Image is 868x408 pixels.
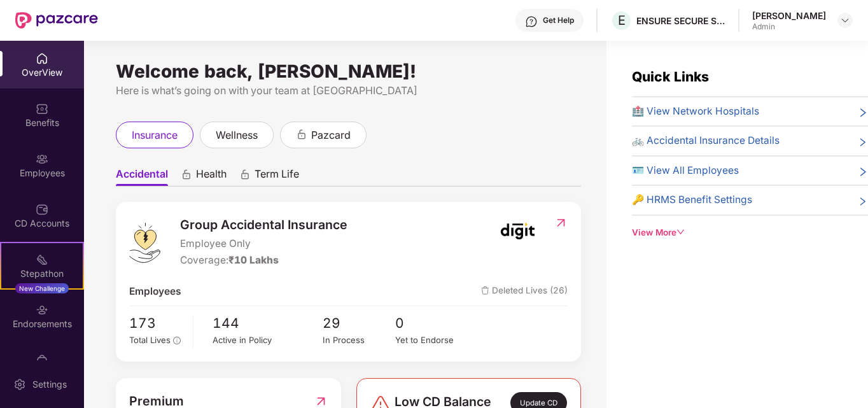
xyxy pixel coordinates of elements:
[180,236,347,251] span: Employee Only
[296,129,307,140] div: animation
[632,133,780,148] span: 🚲 Accidental Insurance Details
[323,334,396,347] div: In Process
[36,304,48,316] img: svg+xml;base64,PHN2ZyBpZD0iRW5kb3JzZW1lbnRzIiB4bWxucz0iaHR0cDovL3d3dy53My5vcmcvMjAwMC9zdmciIHdpZH...
[858,195,868,208] span: right
[132,127,178,143] span: insurance
[180,215,347,235] span: Group Accidental Insurance
[239,169,251,180] div: animation
[632,192,752,208] span: 🔑 HRMS Benefit Settings
[636,15,725,27] div: ENSURE SECURE SERVICES PRIVATE LIMITED
[255,167,299,186] span: Term Life
[180,253,347,268] div: Coverage:
[196,167,227,186] span: Health
[36,253,48,266] img: svg+xml;base64,PHN2ZyB4bWxucz0iaHR0cDovL3d3dy53My5vcmcvMjAwMC9zdmciIHdpZHRoPSIyMSIgaGVpZ2h0PSIyMC...
[858,136,868,148] span: right
[858,165,868,178] span: right
[129,284,181,299] span: Employees
[36,153,48,165] img: svg+xml;base64,PHN2ZyBpZD0iRW1wbG95ZWVzIiB4bWxucz0iaHR0cDovL3d3dy53My5vcmcvMjAwMC9zdmciIHdpZHRoPS...
[213,313,322,334] span: 144
[752,22,826,32] div: Admin
[632,69,709,85] span: Quick Links
[36,102,48,115] img: svg+xml;base64,PHN2ZyBpZD0iQmVuZWZpdHMiIHhtbG5zPSJodHRwOi8vd3d3LnczLm9yZy8yMDAwL3N2ZyIgd2lkdGg9Ij...
[676,228,685,237] span: down
[543,15,574,25] div: Get Help
[216,127,258,143] span: wellness
[311,127,351,143] span: pazcard
[752,10,826,22] div: [PERSON_NAME]
[36,203,48,216] img: svg+xml;base64,PHN2ZyBpZD0iQ0RfQWNjb3VudHMiIGRhdGEtbmFtZT0iQ0QgQWNjb3VudHMiIHhtbG5zPSJodHRwOi8vd3...
[632,104,759,119] span: 🏥 View Network Hospitals
[494,215,542,247] img: insurerIcon
[632,163,739,178] span: 🪪 View All Employees
[395,313,468,334] span: 0
[129,313,184,334] span: 173
[29,378,71,391] div: Settings
[228,254,279,266] span: ₹10 Lakhs
[554,216,568,229] img: RedirectIcon
[840,15,850,25] img: svg+xml;base64,PHN2ZyBpZD0iRHJvcGRvd24tMzJ4MzIiIHhtbG5zPSJodHRwOi8vd3d3LnczLm9yZy8yMDAwL3N2ZyIgd2...
[15,12,98,29] img: New Pazcare Logo
[13,378,26,391] img: svg+xml;base64,PHN2ZyBpZD0iU2V0dGluZy0yMHgyMCIgeG1sbnM9Imh0dHA6Ly93d3cudzMub3JnLzIwMDAvc3ZnIiB3aW...
[181,169,192,180] div: animation
[481,284,568,299] span: Deleted Lives (26)
[116,167,168,186] span: Accidental
[323,313,396,334] span: 29
[116,83,581,99] div: Here is what’s going on with your team at [GEOGRAPHIC_DATA]
[1,267,83,280] div: Stepathon
[116,66,581,76] div: Welcome back, [PERSON_NAME]!
[15,283,69,293] div: New Challenge
[632,226,868,239] div: View More
[129,335,171,345] span: Total Lives
[481,286,489,295] img: deleteIcon
[213,334,322,347] div: Active in Policy
[36,52,48,65] img: svg+xml;base64,PHN2ZyBpZD0iSG9tZSIgeG1sbnM9Imh0dHA6Ly93d3cudzMub3JnLzIwMDAvc3ZnIiB3aWR0aD0iMjAiIG...
[525,15,538,28] img: svg+xml;base64,PHN2ZyBpZD0iSGVscC0zMngzMiIgeG1sbnM9Imh0dHA6Ly93d3cudzMub3JnLzIwMDAvc3ZnIiB3aWR0aD...
[395,334,468,347] div: Yet to Endorse
[129,223,160,263] img: logo
[858,106,868,119] span: right
[173,337,181,344] span: info-circle
[618,13,626,28] span: E
[36,354,48,367] img: svg+xml;base64,PHN2ZyBpZD0iTXlfT3JkZXJzIiBkYXRhLW5hbWU9Ik15IE9yZGVycyIgeG1sbnM9Imh0dHA6Ly93d3cudz...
